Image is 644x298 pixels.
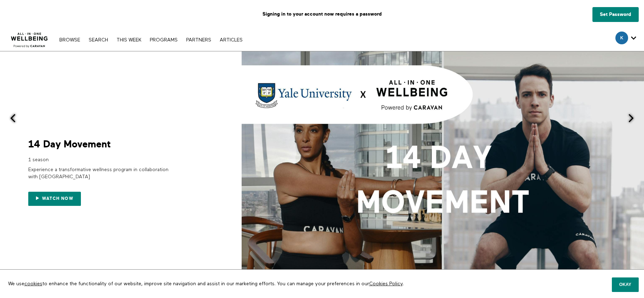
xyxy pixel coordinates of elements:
nav: Primary [56,36,246,43]
a: THIS WEEK [113,38,145,43]
a: Browse [56,38,84,43]
a: Cookies Policy [369,281,403,286]
a: PROGRAMS [146,38,181,43]
a: Search [85,38,112,43]
a: ARTICLES [216,38,246,43]
p: Signing in to your account now requires a password [5,5,639,23]
p: We use to enhance the functionality of our website, improve site navigation and assist in our mar... [3,275,507,293]
img: CARAVAN [8,27,51,49]
a: Set Password [592,7,639,22]
a: PARTNERS [183,38,215,43]
div: Secondary [610,28,642,51]
a: cookies [24,281,42,286]
button: Okay [612,277,639,292]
